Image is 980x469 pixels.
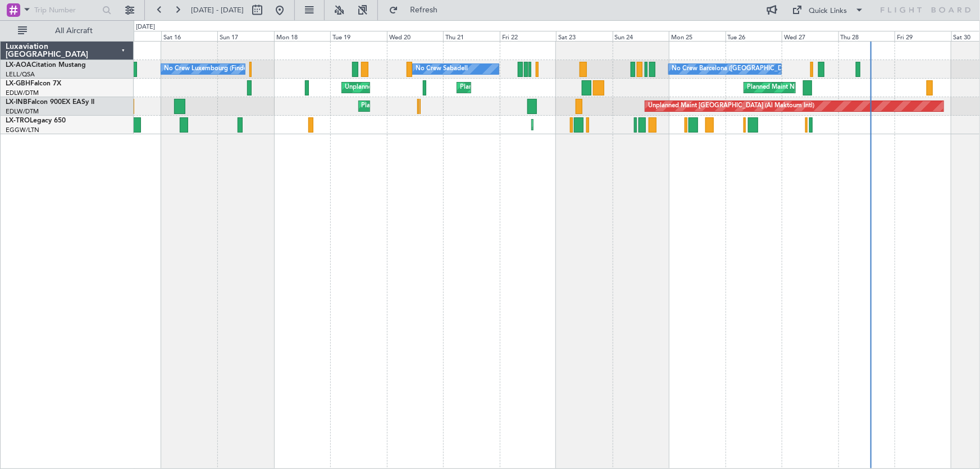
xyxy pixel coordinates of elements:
div: No Crew Luxembourg (Findel) [164,61,250,78]
span: [DATE] - [DATE] [191,5,244,15]
div: No Crew Sabadell [416,61,468,78]
div: Quick Links [809,6,847,17]
div: Mon 25 [669,31,726,41]
div: Tue 26 [726,31,782,41]
span: All Aircraft [29,27,118,35]
input: Trip Number [34,2,99,19]
div: No Crew Barcelona ([GEOGRAPHIC_DATA]) [672,61,797,78]
div: Sat 23 [556,31,613,41]
span: Refresh [400,6,448,14]
div: Unplanned Maint [GEOGRAPHIC_DATA] ([GEOGRAPHIC_DATA]) [345,79,530,96]
div: Fri 22 [500,31,557,41]
div: Planned Maint Geneva (Cointrin) [362,98,454,115]
div: Planned Maint Nice ([GEOGRAPHIC_DATA]) [460,79,585,96]
button: All Aircraft [12,22,122,40]
span: LX-AOA [6,62,31,69]
div: Tue 19 [330,31,387,41]
span: LX-INB [6,99,28,106]
a: LX-INBFalcon 900EX EASy II [6,99,94,106]
a: LX-GBHFalcon 7X [6,80,61,87]
span: LX-TRO [6,117,30,124]
span: LX-GBH [6,80,30,87]
a: EGGW/LTN [6,126,39,134]
button: Refresh [384,1,451,19]
div: Thu 21 [443,31,500,41]
div: Sun 17 [217,31,274,41]
button: Quick Links [787,1,870,19]
a: EDLW/DTM [6,89,39,97]
a: LX-AOACitation Mustang [6,62,86,69]
div: Planned Maint Nice ([GEOGRAPHIC_DATA]) [747,79,872,96]
div: Sat 16 [161,31,218,41]
div: Fri 29 [895,31,951,41]
a: EDLW/DTM [6,107,39,116]
div: [DATE] [136,22,155,32]
div: Sun 24 [613,31,669,41]
div: Wed 27 [782,31,838,41]
div: Thu 28 [838,31,895,41]
a: LELL/QSA [6,70,35,79]
div: Unplanned Maint [GEOGRAPHIC_DATA] (Al Maktoum Intl) [648,98,814,115]
a: LX-TROLegacy 650 [6,117,66,124]
div: Wed 20 [387,31,444,41]
div: Mon 18 [274,31,331,41]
